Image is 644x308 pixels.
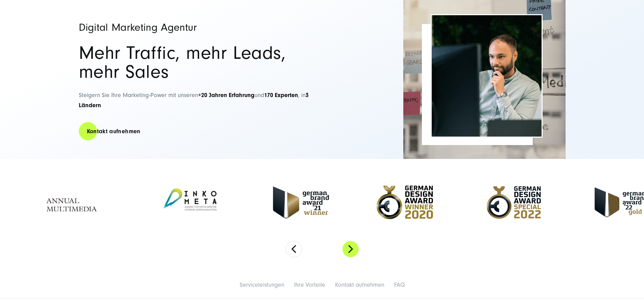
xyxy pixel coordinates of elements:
[478,182,549,223] img: German Design Award Speacial - Full Service Digitalagentur SUNZINET
[79,22,315,33] h1: Digital Marketing Agentur
[79,92,309,109] span: Steigern Sie Ihre Marketing-Power mit unseren und , in
[198,92,255,99] strong: +20 Jahren Erfahrung
[264,92,298,99] strong: 170 Experten
[342,241,359,257] button: Next
[294,281,325,288] a: Ihre Vorteile
[377,186,433,219] img: German Design Award Winner 2020 - Full Service Digitalagentur SUNZINET
[286,241,302,257] button: Previous
[79,44,315,81] h2: Mehr Traffic, mehr Leads, mehr Sales
[335,281,384,288] a: Kontakt aufnehmen
[154,182,225,223] img: Inkometa Award für interne Kommunikation - Full Service Digitalagentur SUNZINET
[432,15,542,137] img: Full-Service Digitalagentur SUNZINET - Digital Marketing
[270,182,331,223] img: German Brand Award 2021 Winner - Full Service Digitalagentur SUNZINET
[240,281,284,288] a: Serviceleistungen
[38,182,109,223] img: Annual Multimedia Awards - Full Service Digitalagentur SUNZINET
[79,122,149,141] a: Kontakt aufnehmen
[394,281,405,288] a: FAQ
